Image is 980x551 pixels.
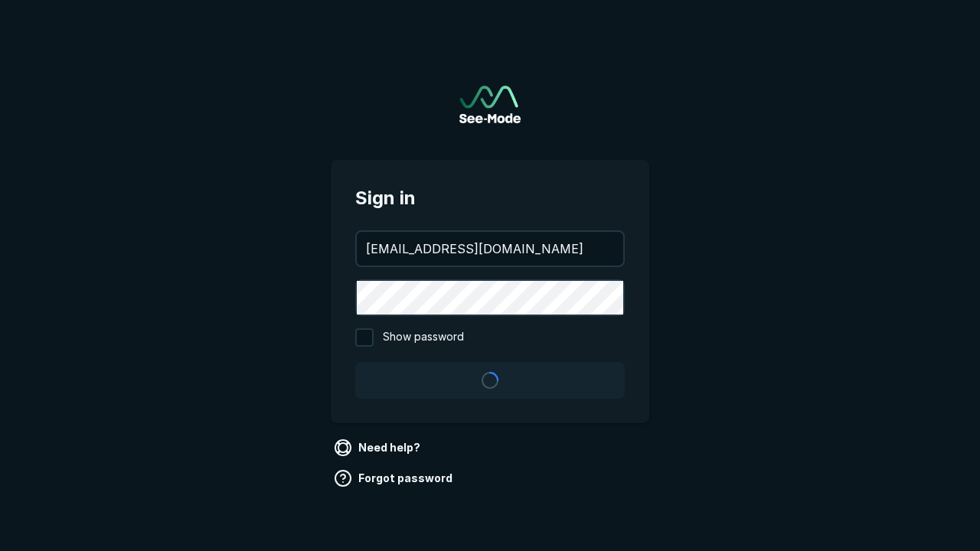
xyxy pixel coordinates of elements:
input: your@email.com [357,232,623,266]
span: Sign in [355,184,625,212]
a: Forgot password [331,466,459,491]
a: Need help? [331,435,426,460]
a: Go to sign in [459,86,521,123]
span: Show password [383,328,464,347]
img: See-Mode Logo [459,86,521,123]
